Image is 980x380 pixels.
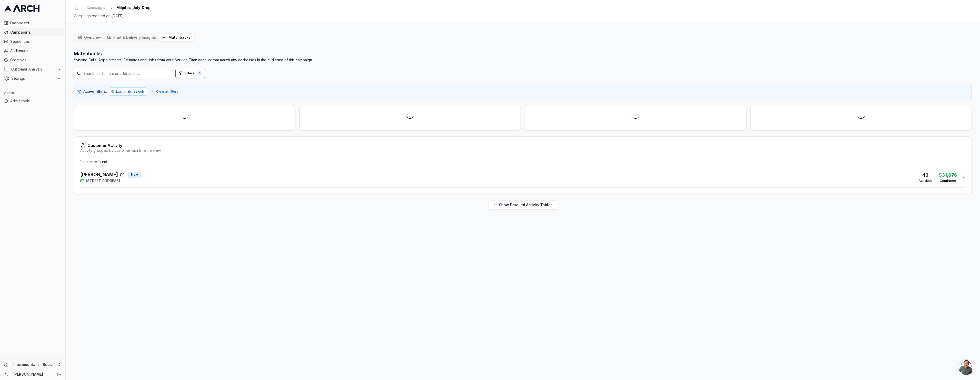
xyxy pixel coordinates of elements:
[489,200,557,209] button: Show Detailed Activity Tables
[115,89,145,94] span: Exact matches only
[2,37,63,46] a: Sequences
[10,39,61,44] span: Sequences
[2,65,63,73] button: Customer Analysis
[2,361,63,369] button: Intermountain - Superior Water & Air
[2,89,63,97] div: Admin
[80,167,965,187] button: [PERSON_NAME]New[STREET_ADDRESS]46Activities$31,676Confirmed
[86,5,105,10] span: Campaigns
[128,172,141,177] div: New
[958,359,974,375] div: Open chat
[80,159,965,164] div: 1 customer found
[84,4,151,11] nav: breadcrumb
[75,34,104,41] button: Overview
[83,89,107,94] span: Active filters:
[2,97,63,105] a: Admin tools
[11,67,55,72] span: Customer Analysis
[10,98,61,104] span: Admin tools
[10,48,61,53] span: Audiences
[2,47,63,55] a: Audiences
[159,34,194,41] button: Matchbacks
[84,4,107,11] a: Campaigns
[116,5,151,10] span: Milpitas_July_Drop
[104,34,159,41] button: Print & Delivery Insights
[74,69,172,78] input: Search customers or addresses...
[2,28,63,36] a: Campaigns
[74,57,313,63] p: Syncing Calls, Appointments, Estimates and Jobs from your Service Titan account that match any ad...
[918,172,933,179] div: 46
[74,13,972,18] div: Campaign created on [DATE]
[2,56,63,64] a: Creatives
[149,88,179,95] button: Clear all filters
[10,30,61,35] span: Campaigns
[80,171,118,178] span: [PERSON_NAME]
[56,371,63,378] button: Log out
[86,178,120,183] span: [STREET_ADDRESS]
[939,172,957,179] div: $31,676
[197,71,202,76] span: 1
[2,19,63,27] a: Dashboard
[939,179,957,183] div: Confirmed
[13,362,55,367] span: Intermountain - Superior Water & Air
[175,69,205,78] button: Open filters (1 active)
[74,50,313,57] h2: Matchbacks
[156,89,178,94] span: Clear all filters
[10,21,61,26] span: Dashboard
[10,57,61,63] span: Creatives
[80,148,965,153] div: Activity grouped by customer with timeline view
[11,76,55,81] span: Settings
[80,143,965,148] div: Customer Activity
[918,179,933,183] div: Activities
[2,74,63,83] button: Settings
[13,372,52,377] a: [PERSON_NAME]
